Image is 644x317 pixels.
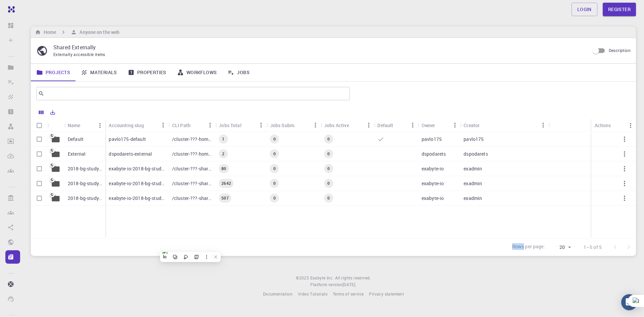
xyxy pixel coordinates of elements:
[271,136,278,142] span: 0
[36,107,47,118] button: Columns
[172,119,191,132] div: CLI Path
[548,243,573,252] div: 20
[298,291,327,298] a: Video Tutorials
[271,151,278,157] span: 0
[464,195,482,202] p: exadmin
[68,136,84,143] p: Default
[77,29,119,36] h6: Anyone on the web
[621,294,637,310] div: Open Intercom Messenger
[369,291,404,297] span: Privacy statement
[75,64,122,81] a: Materials
[296,275,310,281] span: © 2025
[222,64,255,81] a: Jobs
[263,291,292,298] a: Documentation
[172,195,212,202] p: /cluster-???-share/groups/exabyte-io/exabyte-io-2018-bg-study-phase-i
[464,151,488,157] p: dspodarets
[68,119,80,132] div: Name
[333,291,364,298] a: Terms of service
[219,136,227,142] span: 1
[219,180,234,186] span: 2642
[310,120,321,130] button: Menu
[5,6,15,13] img: logo
[270,119,296,132] div: Jobs Subm.
[109,119,144,132] div: Accounting slug
[464,180,482,187] p: exadmin
[263,291,292,297] span: Documentation
[464,136,484,143] p: pavlo175
[219,166,229,171] span: 80
[584,244,602,251] p: 1–5 of 5
[109,136,146,143] p: pavlo175-default
[418,119,460,132] div: Owner
[342,281,357,288] a: [DATE].
[422,195,444,202] p: exabyte-io
[172,151,212,157] p: /cluster-???-home/dspodarets/dspodarets-external
[325,166,332,171] span: 0
[422,151,446,157] p: dspodarets
[449,120,460,130] button: Menu
[422,136,442,143] p: pavlo175
[68,151,86,157] p: External
[324,119,349,132] div: Jobs Active
[572,3,597,16] a: Login
[480,120,490,130] button: Sort
[271,195,278,201] span: 0
[271,166,278,171] span: 0
[95,120,105,131] button: Menu
[64,119,105,132] div: Name
[219,119,241,132] div: Jobs Total
[109,180,165,187] p: exabyte-io-2018-bg-study-phase-iii
[219,195,231,201] span: 507
[68,195,102,202] p: 2018-bg-study-phase-I
[595,119,611,132] div: Actions
[122,64,172,81] a: Properties
[172,64,222,81] a: Workflows
[53,52,105,57] span: Externally accessible items
[591,119,636,132] div: Actions
[215,119,266,132] div: Jobs Total
[363,120,374,130] button: Menu
[172,136,212,143] p: /cluster-???-home/pavlo175/pavlo175-default
[68,180,102,187] p: 2018-bg-study-phase-III
[205,120,215,130] button: Menu
[169,119,215,132] div: CLI Path
[464,165,482,172] p: exadmin
[172,165,212,172] p: /cluster-???-share/groups/exabyte-io/exabyte-io-2018-bg-study-phase-i-ph
[464,119,480,132] div: Creator
[310,275,334,280] span: Exabyte Inc.
[41,29,56,36] h6: Home
[422,119,435,132] div: Owner
[298,291,327,297] span: Video Tutorials
[609,48,631,53] span: Description
[80,120,91,131] button: Sort
[271,180,278,186] span: 0
[109,151,152,157] p: dspodarets-external
[538,120,549,130] button: Menu
[53,43,584,51] p: Shared Externally
[377,119,393,132] div: Default
[158,120,169,130] button: Menu
[325,151,332,157] span: 0
[310,275,334,281] a: Exabyte Inc.
[335,275,371,281] span: All rights reserved.
[460,119,548,132] div: Creator
[105,119,168,132] div: Accounting slug
[48,119,64,132] div: Icon
[374,119,418,132] div: Default
[256,120,267,130] button: Menu
[31,64,75,81] a: Projects
[325,136,332,142] span: 0
[267,119,321,132] div: Jobs Subm.
[512,243,545,251] p: Rows per page:
[144,120,155,130] button: Sort
[422,165,444,172] p: exabyte-io
[109,195,165,202] p: exabyte-io-2018-bg-study-phase-i
[422,180,444,187] p: exabyte-io
[603,3,636,16] a: Register
[47,107,58,118] button: Export
[435,120,446,130] button: Sort
[310,281,342,288] span: Platform version
[109,165,165,172] p: exabyte-io-2018-bg-study-phase-i-ph
[219,151,227,157] span: 2
[325,180,332,186] span: 0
